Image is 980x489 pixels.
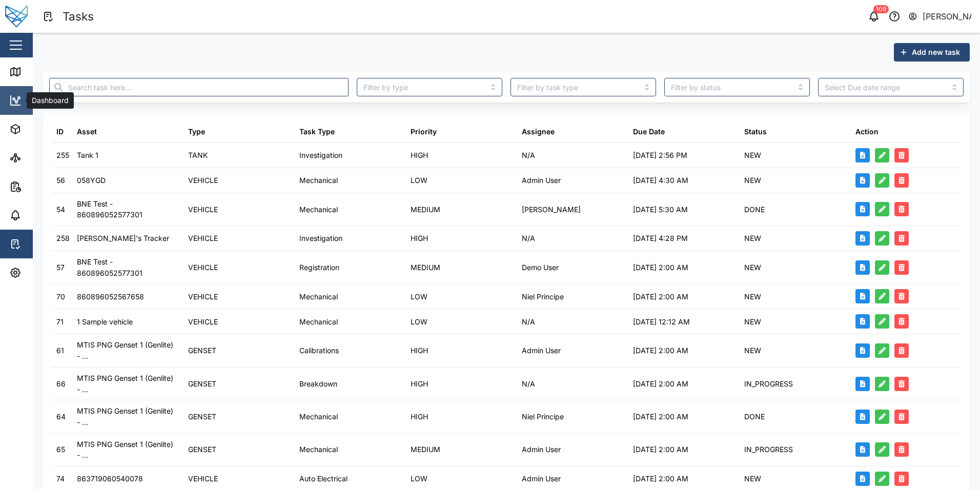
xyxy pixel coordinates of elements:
img: Main Logo [5,5,28,28]
div: N/A [522,150,535,161]
div: Investigation [299,233,342,244]
div: NEW [744,291,761,302]
div: 71 [56,316,64,328]
div: N/A [522,316,535,328]
div: Action [855,126,879,137]
div: Type [188,126,205,137]
div: Auto Electrical [299,473,348,484]
div: [PERSON_NAME]'s Tracker [77,233,169,244]
div: Demo User [522,262,559,273]
div: [DATE] 4:28 PM [633,233,688,244]
div: DONE [744,204,765,215]
div: Task Type [299,126,335,137]
div: GENSET [188,345,216,356]
div: [DATE] 2:00 AM [633,345,688,356]
div: VEHICLE [188,204,218,215]
div: Priority [411,126,437,137]
div: MEDIUM [411,262,440,273]
div: 255 [56,150,69,161]
div: ID [56,126,64,137]
div: NEW [744,262,761,273]
div: 74 [56,473,65,484]
div: [DATE] 2:00 AM [633,291,688,302]
div: Mechanical [299,291,338,302]
div: BNE Test - 860896052577301 [77,198,178,220]
div: Tank 1 [77,150,98,161]
div: NEW [744,150,761,161]
div: Tasks [27,238,55,250]
div: VEHICLE [188,291,218,302]
div: MTIS PNG Genset 1 (Genlite) - ... [77,439,178,461]
div: 258 [56,233,70,244]
div: 65 [56,444,65,455]
div: Investigation [299,150,342,161]
div: [DATE] 2:00 AM [633,444,688,455]
div: Mechanical [299,444,338,455]
div: VEHICLE [188,233,218,244]
button: Add new task [894,43,970,62]
div: 109 [873,5,889,13]
div: 66 [56,378,66,390]
div: 64 [56,411,66,422]
div: GENSET [188,411,216,422]
div: [DATE] 2:00 AM [633,411,688,422]
input: Select Due date range [818,78,964,96]
div: LOW [411,291,427,302]
div: MTIS PNG Genset 1 (Genlite) - ... [77,405,178,427]
div: NEW [744,473,761,484]
div: Mechanical [299,204,338,215]
div: Breakdown [299,378,337,390]
div: [DATE] 2:00 AM [633,473,688,484]
div: Sites [27,152,51,164]
div: [DATE] 5:30 AM [633,204,688,215]
div: LOW [411,473,427,484]
div: VEHICLE [188,473,218,484]
div: VEHICLE [188,316,218,328]
div: Dashboard [27,95,73,106]
div: Assignee [522,126,555,137]
div: 61 [56,345,64,356]
div: NEW [744,233,761,244]
div: Map [27,66,50,77]
div: 57 [56,262,65,273]
div: [DATE] 12:12 AM [633,316,690,328]
div: N/A [522,378,535,390]
div: Alarms [27,210,58,221]
div: VEHICLE [188,175,218,186]
div: Reports [27,181,62,192]
button: [PERSON_NAME] [908,9,972,24]
div: HIGH [411,378,428,390]
div: N/A [522,233,535,244]
div: DONE [744,411,765,422]
div: Registration [299,262,339,273]
input: Filter by status [664,78,810,96]
div: NEW [744,316,761,328]
div: Admin User [522,473,561,484]
div: Asset [77,126,97,137]
div: [DATE] 2:00 AM [633,378,688,390]
div: BNE Test - 860896052577301 [77,256,178,278]
div: 70 [56,291,65,302]
div: MTIS PNG Genset 1 (Genlite) - ... [77,339,178,361]
div: MEDIUM [411,204,440,215]
div: Admin User [522,444,561,455]
div: IN_PROGRESS [744,378,793,390]
div: MEDIUM [411,444,440,455]
div: [DATE] 2:56 PM [633,150,687,161]
div: [PERSON_NAME] [923,10,972,23]
div: LOW [411,316,427,328]
div: MTIS PNG Genset 1 (Genlite) - ... [77,373,178,395]
div: Niel Principe [522,291,564,302]
input: Filter by type [357,78,502,96]
div: 863719060540078 [77,473,143,484]
div: [PERSON_NAME] [522,204,581,215]
div: Mechanical [299,316,338,328]
div: 56 [56,175,65,186]
div: VEHICLE [188,262,218,273]
div: Niel Principe [522,411,564,422]
div: [DATE] 2:00 AM [633,262,688,273]
div: GENSET [188,444,216,455]
div: Mechanical [299,175,338,186]
div: NEW [744,175,761,186]
div: Admin User [522,175,561,186]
